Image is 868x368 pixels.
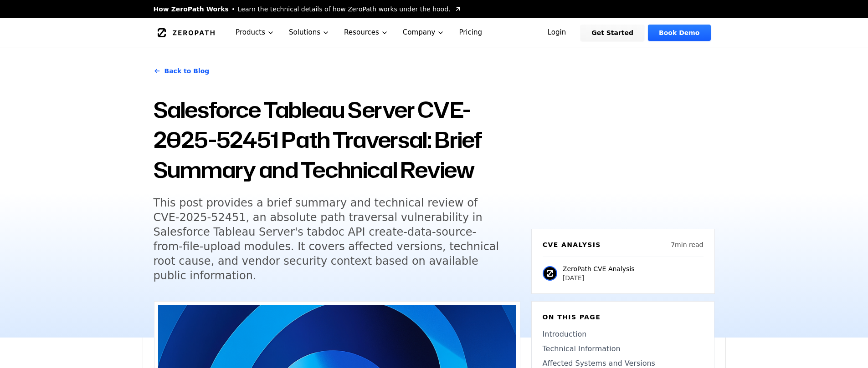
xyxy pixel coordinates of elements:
[580,25,644,41] a: Get Started
[154,95,520,185] h1: Salesforce Tableau Server CVE-2025-52451 Path Traversal: Brief Summary and Technical Review
[563,273,635,282] p: [DATE]
[154,5,462,14] a: How ZeroPath WorksLearn the technical details of how ZeroPath works under the hood.
[543,343,703,354] a: Technical Information
[282,18,337,47] button: Solutions
[543,329,703,340] a: Introduction
[395,18,452,47] button: Company
[563,264,635,273] p: ZeroPath CVE Analysis
[543,266,557,281] img: ZeroPath CVE Analysis
[452,18,489,47] a: Pricing
[543,313,703,322] h6: On this page
[154,58,210,84] a: Back to Blog
[543,240,601,249] h6: CVE Analysis
[238,5,451,14] span: Learn the technical details of how ZeroPath works under the hood.
[228,18,282,47] button: Products
[648,25,710,41] a: Book Demo
[154,5,229,14] span: How ZeroPath Works
[143,18,726,47] nav: Global
[671,240,703,249] p: 7 min read
[537,25,577,41] a: Login
[154,196,503,283] h5: This post provides a brief summary and technical review of CVE-2025-52451, an absolute path trave...
[337,18,395,47] button: Resources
